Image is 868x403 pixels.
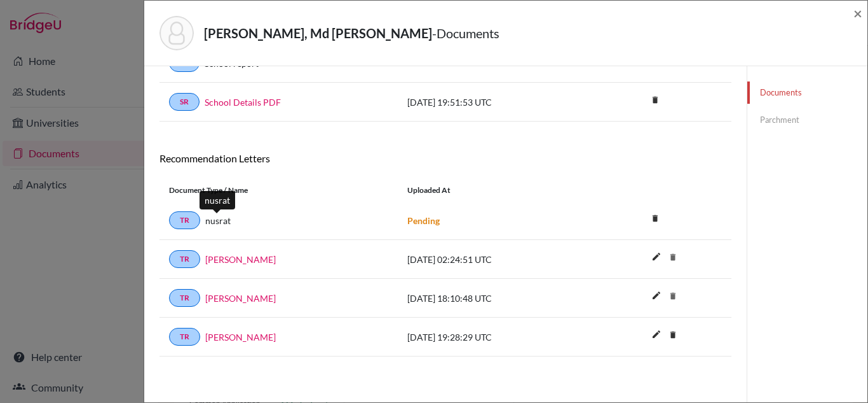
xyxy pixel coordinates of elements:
[398,185,588,196] div: Uploaded at
[169,250,200,268] a: TR
[663,325,682,344] i: delete
[663,286,682,306] i: delete
[646,285,667,306] i: edit
[205,292,276,305] a: [PERSON_NAME]
[398,95,588,109] div: [DATE] 19:51:53 UTC
[663,327,682,344] a: delete
[646,246,667,267] i: edit
[646,92,665,110] a: delete
[159,185,398,196] div: Document Type / Name
[205,214,231,227] span: nusrat
[407,215,440,226] strong: Pending
[169,328,200,346] a: TR
[169,93,200,111] a: SR
[646,326,667,345] button: edit
[646,248,667,267] button: edit
[646,90,665,110] i: delete
[663,248,682,267] i: delete
[853,4,862,22] span: ×
[159,152,731,164] h6: Recommendation Letters
[169,211,200,229] a: TR
[407,332,492,343] span: [DATE] 19:28:29 UTC
[646,209,665,228] i: delete
[205,95,281,109] a: School Details PDF
[205,330,276,344] a: [PERSON_NAME]
[407,293,492,304] span: [DATE] 18:10:48 UTC
[747,81,867,104] a: Documents
[205,253,276,266] a: [PERSON_NAME]
[646,324,667,344] i: edit
[432,25,499,41] span: - Documents
[646,287,667,306] button: edit
[204,25,432,41] strong: [PERSON_NAME], Md [PERSON_NAME]
[407,254,492,265] span: [DATE] 02:24:51 UTC
[200,191,235,209] div: nusrat
[747,109,867,131] a: Parchment
[853,6,862,21] button: Close
[169,289,200,307] a: TR
[646,211,665,228] a: delete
